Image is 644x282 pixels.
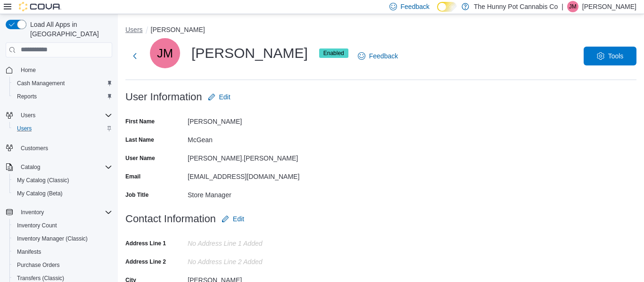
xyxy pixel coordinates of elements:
[567,1,578,12] div: Jesse McGean
[17,207,48,218] button: Inventory
[13,78,112,89] span: Cash Management
[125,213,216,225] h3: Contact Information
[150,38,180,68] div: Jesse McGean
[13,233,91,244] a: Inventory Manager (Classic)
[17,207,112,218] span: Inventory
[17,143,52,154] a: Customers
[17,110,112,121] span: Users
[17,93,37,100] span: Reports
[125,47,144,65] button: Next
[125,118,155,125] label: First Name
[17,110,39,121] button: Users
[9,122,116,135] button: Users
[13,175,73,186] a: My Catalog (Classic)
[13,259,112,271] span: Purchase Orders
[13,188,112,199] span: My Catalog (Beta)
[21,209,44,216] span: Inventory
[17,64,40,76] a: Home
[9,258,116,272] button: Purchase Orders
[17,235,88,242] span: Inventory Manager (Classic)
[26,20,112,39] span: Load All Apps in [GEOGRAPHIC_DATA]
[9,77,116,90] button: Cash Management
[9,232,116,245] button: Inventory Manager (Classic)
[13,91,112,102] span: Reports
[125,191,149,199] label: Job Title
[188,114,314,125] div: [PERSON_NAME]
[437,2,457,12] input: Dark Mode
[17,274,64,282] span: Transfers (Classic)
[2,63,116,77] button: Home
[125,136,154,144] label: Last Name
[13,91,41,102] a: Reports
[437,12,438,12] span: Dark Mode
[561,1,563,12] p: |
[19,2,61,11] img: Cova
[9,174,116,187] button: My Catalog (Classic)
[13,259,64,271] a: Purchase Orders
[569,1,577,12] span: JM
[125,154,155,162] label: User Name
[9,90,116,103] button: Reports
[150,38,348,68] div: [PERSON_NAME]
[354,47,402,65] a: Feedback
[125,258,166,266] label: Address Line 2
[188,236,314,247] div: No Address Line 1 added
[474,1,558,12] p: The Hunny Pot Cannabis Co
[188,169,314,180] div: [EMAIL_ADDRESS][DOMAIN_NAME]
[582,1,636,12] p: [PERSON_NAME]
[157,38,173,68] span: JM
[17,80,65,87] span: Cash Management
[204,88,234,106] button: Edit
[17,222,57,229] span: Inventory Count
[188,151,314,162] div: [PERSON_NAME].[PERSON_NAME]
[13,246,45,258] a: Manifests
[13,123,112,134] span: Users
[233,214,244,224] span: Edit
[13,188,66,199] a: My Catalog (Beta)
[17,125,32,132] span: Users
[125,91,202,103] h3: User Information
[401,2,429,11] span: Feedback
[2,206,116,219] button: Inventory
[17,261,60,269] span: Purchase Orders
[584,47,636,65] button: Tools
[151,26,205,33] button: [PERSON_NAME]
[9,219,116,232] button: Inventory Count
[219,92,231,102] span: Edit
[2,161,116,174] button: Catalog
[17,64,112,76] span: Home
[17,248,41,256] span: Manifests
[13,233,112,244] span: Inventory Manager (Classic)
[13,220,61,231] a: Inventory Count
[218,209,248,228] button: Edit
[188,254,314,266] div: No Address Line 2 added
[13,220,112,231] span: Inventory Count
[188,132,314,144] div: McGean
[188,187,314,199] div: Store Manager
[17,177,69,184] span: My Catalog (Classic)
[17,161,112,173] span: Catalog
[323,49,344,57] span: Enabled
[125,26,143,33] button: Users
[17,142,112,153] span: Customers
[319,48,348,58] span: Enabled
[21,112,35,119] span: Users
[21,66,36,74] span: Home
[125,173,140,180] label: Email
[13,123,35,134] a: Users
[21,163,40,171] span: Catalog
[2,109,116,122] button: Users
[13,175,112,186] span: My Catalog (Classic)
[608,51,624,61] span: Tools
[125,240,166,247] label: Address Line 1
[17,161,44,173] button: Catalog
[125,25,636,36] nav: An example of EuiBreadcrumbs
[9,187,116,200] button: My Catalog (Beta)
[13,246,112,258] span: Manifests
[13,78,68,89] a: Cash Management
[369,51,398,61] span: Feedback
[9,245,116,258] button: Manifests
[21,145,48,152] span: Customers
[17,190,63,197] span: My Catalog (Beta)
[2,141,116,154] button: Customers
